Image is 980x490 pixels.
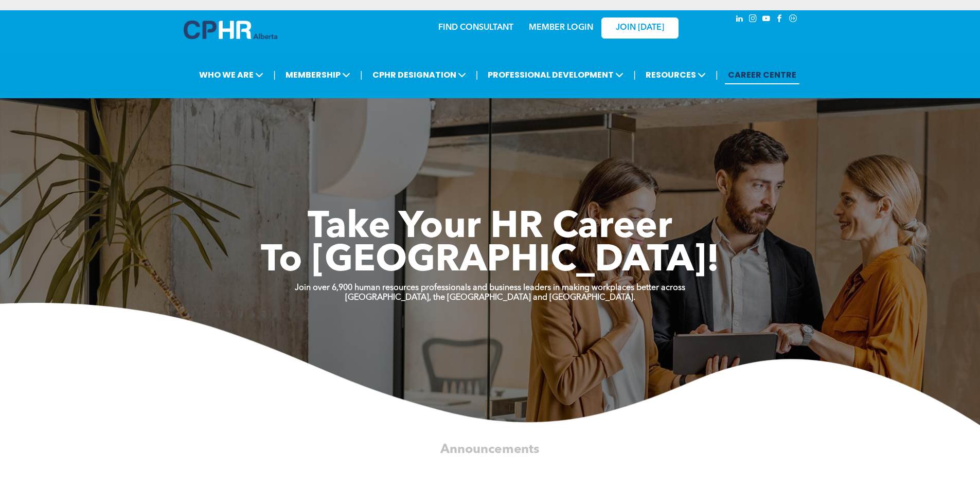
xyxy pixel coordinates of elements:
li: | [633,64,636,85]
li: | [476,64,478,85]
a: CAREER CENTRE [725,65,799,84]
span: To [GEOGRAPHIC_DATA]! [261,243,720,280]
strong: [GEOGRAPHIC_DATA], the [GEOGRAPHIC_DATA] and [GEOGRAPHIC_DATA]. [345,294,635,302]
a: youtube [761,13,772,27]
span: Take Your HR Career [308,209,672,246]
span: Announcements [440,443,539,456]
li: | [716,64,718,85]
li: | [273,64,276,85]
a: MEMBER LOGIN [529,24,593,32]
a: FIND CONSULTANT [438,24,513,32]
li: | [360,64,363,85]
span: CPHR DESIGNATION [369,65,469,84]
span: PROFESSIONAL DEVELOPMENT [485,65,627,84]
span: WHO WE ARE [196,65,266,84]
strong: Join over 6,900 human resources professionals and business leaders in making workplaces better ac... [295,284,685,292]
span: JOIN [DATE] [616,23,664,33]
a: linkedin [734,13,745,27]
img: A blue and white logo for cp alberta [184,21,277,39]
a: JOIN [DATE] [601,17,679,39]
a: facebook [774,13,786,27]
span: RESOURCES [643,65,709,84]
a: Social network [788,13,799,27]
a: instagram [747,13,759,27]
span: MEMBERSHIP [282,65,353,84]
